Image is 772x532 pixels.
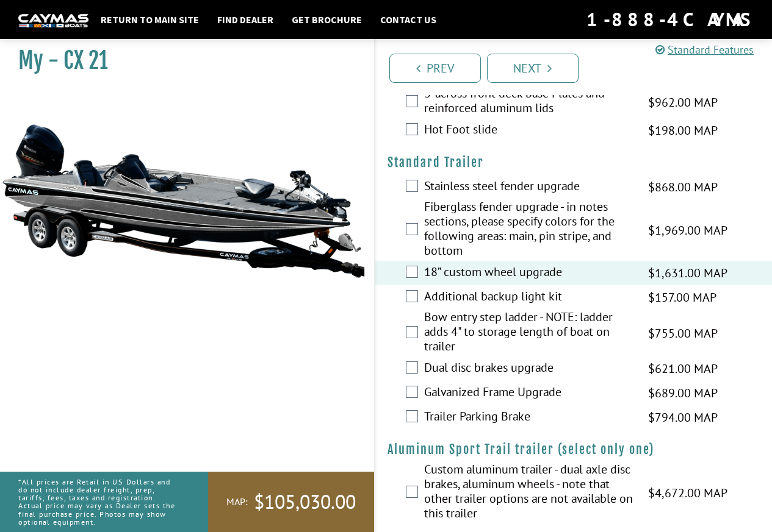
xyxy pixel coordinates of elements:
span: $689.00 MAP [648,384,718,402]
label: Galvanized Frame Upgrade [424,385,633,402]
img: white-logo-c9c8dbefe5ff5ceceb0f0178aa75bf4bb51f6bca0971e226c86eb53dfe498488.png [18,14,88,27]
a: Contact Us [374,12,442,27]
span: $794.00 MAP [648,408,718,427]
span: $105,030.00 [254,489,356,515]
a: Standard Features [655,43,754,57]
label: Bow entry step ladder - NOTE: ladder adds 4" to storage length of boat on trailer [424,310,633,356]
a: Return to main site [95,12,205,27]
span: $157.00 MAP [648,288,716,307]
a: Find Dealer [211,12,280,27]
label: Trailer Parking Brake [424,409,633,427]
span: $198.00 MAP [648,121,718,140]
h4: Standard Trailer [388,155,760,170]
span: $1,969.00 MAP [648,221,727,239]
span: $1,631.00 MAP [648,264,727,282]
span: $868.00 MAP [648,178,718,196]
h4: Aluminum Sport Trail trailer (select only one) [388,442,760,457]
label: Hot Foot slide [424,122,633,140]
a: Get Brochure [286,12,368,27]
p: *All prices are Retail in US Dollars and do not include dealer freight, prep, tariffs, fees, taxe... [18,472,181,532]
span: MAP: [226,495,248,508]
a: Prev [389,54,481,83]
label: Dual disc brakes upgrade [424,360,633,378]
label: Fiberglass fender upgrade - in notes sections, please specify colors for the following areas: mai... [424,199,633,261]
label: 3-across front deck base Plates and reinforced aluminum lids [424,86,633,118]
div: 1-888-4CAYMAS [586,6,754,33]
span: $755.00 MAP [648,324,718,342]
a: MAP:$105,030.00 [208,472,374,532]
label: Additional backup light kit [424,289,633,307]
label: Stainless steel fender upgrade [424,179,633,196]
h1: My - CX 21 [18,47,344,74]
label: Custom aluminum trailer - dual axle disc brakes, aluminum wheels - note that other trailer option... [424,462,633,523]
label: 18” custom wheel upgrade [424,264,633,282]
span: $962.00 MAP [648,93,718,112]
span: $4,672.00 MAP [648,484,727,502]
span: $621.00 MAP [648,360,718,378]
a: Next [487,54,579,83]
